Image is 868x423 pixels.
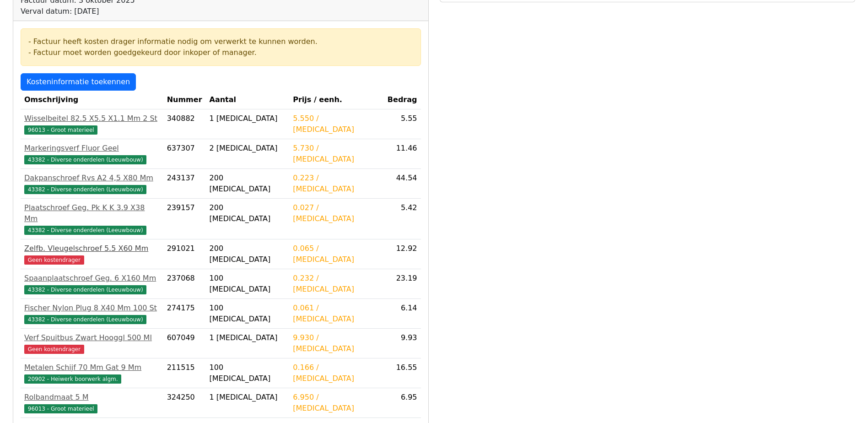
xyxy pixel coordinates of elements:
[163,139,206,169] td: 637307
[210,113,286,124] div: 1 [MEDICAL_DATA]
[163,329,206,358] td: 607049
[24,285,146,294] span: 43382 - Diverse onderdelen (Leeuwbouw)
[24,273,160,284] div: Spaanplaatschroef Geg. 6 X160 Mm
[21,91,163,109] th: Omschrijving
[384,388,421,418] td: 6.95
[24,255,84,265] span: Geen kostendrager
[210,392,286,403] div: 1 [MEDICAL_DATA]
[24,173,160,195] a: Dakpanschroef Rvs A2 4,5 X80 Mm43382 - Diverse onderdelen (Leeuwbouw)
[384,169,421,199] td: 44.54
[210,303,286,325] div: 100 [MEDICAL_DATA]
[24,345,84,354] span: Geen kostendrager
[384,269,421,299] td: 23.19
[384,139,421,169] td: 11.46
[163,299,206,329] td: 274175
[24,125,97,135] span: 96013 - Groot materieel
[24,303,160,325] a: Fischer Nylon Plug 8 X40 Mm 100 St43382 - Diverse onderdelen (Leeuwbouw)
[293,273,380,295] div: 0.232 / [MEDICAL_DATA]
[163,109,206,139] td: 340882
[210,362,286,384] div: 100 [MEDICAL_DATA]
[384,299,421,329] td: 6.14
[163,199,206,239] td: 239157
[163,239,206,269] td: 291021
[293,143,380,165] div: 5.730 / [MEDICAL_DATA]
[293,303,380,325] div: 0.061 / [MEDICAL_DATA]
[24,315,146,324] span: 43382 - Diverse onderdelen (Leeuwbouw)
[293,332,380,354] div: 9.930 / [MEDICAL_DATA]
[24,273,160,295] a: Spaanplaatschroef Geg. 6 X160 Mm43382 - Diverse onderdelen (Leeuwbouw)
[24,362,160,373] div: Metalen Schijf 70 Mm Gat 9 Mm
[28,47,413,58] div: - Factuur moet worden goedgekeurd door inkoper of manager.
[210,143,286,154] div: 2 [MEDICAL_DATA]
[293,362,380,384] div: 0.166 / [MEDICAL_DATA]
[28,36,413,47] div: - Factuur heeft kosten drager informatie nodig om verwerkt te kunnen worden.
[210,273,286,295] div: 100 [MEDICAL_DATA]
[384,109,421,139] td: 5.55
[24,362,160,384] a: Metalen Schijf 70 Mm Gat 9 Mm20902 - Heiwerk boorwerk algm.
[163,91,206,109] th: Nummer
[24,303,160,314] div: Fischer Nylon Plug 8 X40 Mm 100 St
[210,332,286,343] div: 1 [MEDICAL_DATA]
[384,358,421,388] td: 16.55
[206,91,290,109] th: Aantal
[293,243,380,265] div: 0.065 / [MEDICAL_DATA]
[384,239,421,269] td: 12.92
[210,173,286,195] div: 200 [MEDICAL_DATA]
[21,6,159,17] div: Verval datum: [DATE]
[163,358,206,388] td: 211515
[24,404,97,413] span: 96013 - Groot materieel
[163,169,206,199] td: 243137
[21,73,136,91] a: Kosteninformatie toekennen
[384,199,421,239] td: 5.42
[24,185,146,194] span: 43382 - Diverse onderdelen (Leeuwbouw)
[24,143,160,165] a: Markeringsverf Fluor Geel43382 - Diverse onderdelen (Leeuwbouw)
[293,392,380,414] div: 6.950 / [MEDICAL_DATA]
[24,113,160,124] div: Wisselbeitel 82.5 X5.5 X1.1 Mm 2 St
[24,173,160,184] div: Dakpanschroef Rvs A2 4,5 X80 Mm
[293,113,380,135] div: 5.550 / [MEDICAL_DATA]
[293,173,380,195] div: 0.223 / [MEDICAL_DATA]
[24,143,160,154] div: Markeringsverf Fluor Geel
[210,202,286,224] div: 200 [MEDICAL_DATA]
[24,226,146,235] span: 43382 - Diverse onderdelen (Leeuwbouw)
[210,243,286,265] div: 200 [MEDICAL_DATA]
[384,329,421,358] td: 9.93
[163,388,206,418] td: 324250
[289,91,384,109] th: Prijs / eenh.
[24,202,160,224] div: Plaatschroef Geg. Pk K K 3.9 X38 Mm
[24,332,160,343] div: Verf Spuitbus Zwart Hooggl 500 Ml
[24,243,160,254] div: Zelfb. Vleugelschroef 5.5 X60 Mm
[24,392,160,414] a: Rolbandmaat 5 M96013 - Groot materieel
[163,269,206,299] td: 237068
[24,332,160,354] a: Verf Spuitbus Zwart Hooggl 500 MlGeen kostendrager
[24,243,160,265] a: Zelfb. Vleugelschroef 5.5 X60 MmGeen kostendrager
[293,202,380,224] div: 0.027 / [MEDICAL_DATA]
[24,392,160,403] div: Rolbandmaat 5 M
[24,202,160,235] a: Plaatschroef Geg. Pk K K 3.9 X38 Mm43382 - Diverse onderdelen (Leeuwbouw)
[24,374,121,384] span: 20902 - Heiwerk boorwerk algm.
[384,91,421,109] th: Bedrag
[24,155,146,164] span: 43382 - Diverse onderdelen (Leeuwbouw)
[24,113,160,135] a: Wisselbeitel 82.5 X5.5 X1.1 Mm 2 St96013 - Groot materieel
